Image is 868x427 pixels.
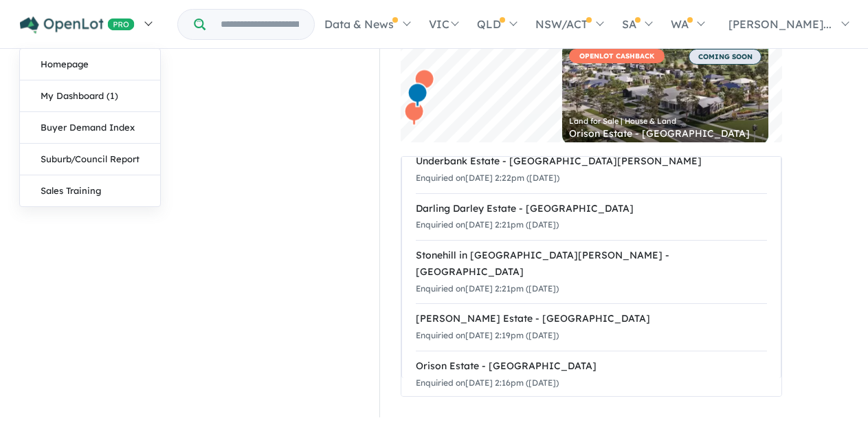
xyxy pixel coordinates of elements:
[407,83,427,108] div: Map marker
[414,69,434,94] div: Map marker
[20,49,160,80] a: Homepage
[689,49,761,65] span: COMING SOON
[416,358,767,375] div: Orison Estate - [GEOGRAPHIC_DATA]
[416,173,559,183] small: Enquiried on [DATE] 2:22pm ([DATE])
[416,351,767,399] a: Orison Estate - [GEOGRAPHIC_DATA]Enquiried on[DATE] 2:16pm ([DATE])
[569,129,761,138] div: Orison Estate - [GEOGRAPHIC_DATA]
[416,377,559,388] small: Enquiried on [DATE] 2:16pm ([DATE])
[416,219,559,230] small: Enquiried on [DATE] 2:21pm ([DATE])
[20,144,160,175] a: Suburb/Council Report
[416,240,767,304] a: Stonehill in [GEOGRAPHIC_DATA][PERSON_NAME] - [GEOGRAPHIC_DATA]Enquiried on[DATE] 2:21pm ([DATE])
[416,153,767,170] div: Underbank Estate - [GEOGRAPHIC_DATA][PERSON_NAME]
[569,49,665,63] span: OPENLOT CASHBACK
[416,193,767,241] a: Darling Darley Estate - [GEOGRAPHIC_DATA]Enquiried on[DATE] 2:21pm ([DATE])
[569,118,761,125] div: Land for Sale | House & Land
[416,248,767,281] div: Stonehill in [GEOGRAPHIC_DATA][PERSON_NAME] - [GEOGRAPHIC_DATA]
[20,112,160,144] a: Buyer Demand Index
[208,10,311,39] input: Try estate name, suburb, builder or developer
[20,80,160,112] a: My Dashboard (1)
[728,17,832,31] span: [PERSON_NAME]...
[416,201,767,217] div: Darling Darley Estate - [GEOGRAPHIC_DATA]
[20,175,160,206] a: Sales Training
[403,101,424,127] div: Map marker
[416,146,767,194] a: Underbank Estate - [GEOGRAPHIC_DATA][PERSON_NAME]Enquiried on[DATE] 2:22pm ([DATE])
[416,311,767,327] div: [PERSON_NAME] Estate - [GEOGRAPHIC_DATA]
[416,283,559,294] small: Enquiried on [DATE] 2:21pm ([DATE])
[562,42,768,145] a: OPENLOT CASHBACK COMING SOON Land for Sale | House & Land Orison Estate - [GEOGRAPHIC_DATA]
[20,17,135,34] img: Openlot PRO Logo White
[416,330,559,340] small: Enquiried on [DATE] 2:19pm ([DATE])
[416,303,767,351] a: [PERSON_NAME] Estate - [GEOGRAPHIC_DATA]Enquiried on[DATE] 2:19pm ([DATE])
